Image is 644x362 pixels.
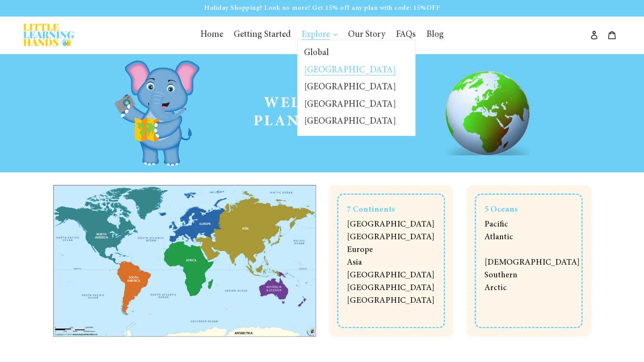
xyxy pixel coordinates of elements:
[304,100,396,110] span: [GEOGRAPHIC_DATA]
[348,30,385,40] span: Our Story
[196,27,227,43] a: Home
[392,27,420,43] a: FAQs
[484,205,518,214] strong: 5 Oceans
[484,258,580,267] span: [DEMOGRAPHIC_DATA]
[445,71,530,155] img: pf-1ed735e8--globe.png
[298,62,402,80] a: [GEOGRAPHIC_DATA]
[254,96,390,130] span: WELCOME TO PLANET EARTH!
[53,185,316,337] img: pf-a77461eb--worldmapwithcontinents.jpg
[297,27,342,43] button: Explore
[484,284,507,292] span: Arctic
[347,246,373,254] span: Europe
[298,97,402,114] a: [GEOGRAPHIC_DATA]
[298,45,402,62] a: Global
[347,284,434,292] span: [GEOGRAPHIC_DATA]
[422,27,448,43] a: Blog
[484,233,513,241] span: Atlantic
[200,30,223,40] span: Home
[1,1,643,15] p: Holiday Shopping? Look no more! Get 15% off any plan with code: 15%OFF
[115,61,199,166] img: pf-d4a1d11d--LLHBrandMascot-for-HERO-page.png
[347,296,434,305] span: [GEOGRAPHIC_DATA]
[347,258,362,267] span: Asia
[229,27,295,43] a: Getting Started
[426,30,444,40] span: Blog
[298,113,402,131] a: [GEOGRAPHIC_DATA]
[347,271,434,279] span: [GEOGRAPHIC_DATA]
[301,30,330,40] span: Explore
[344,27,390,43] a: Our Story
[304,117,396,127] span: [GEOGRAPHIC_DATA]
[484,220,508,229] span: Pacific
[23,24,74,46] img: Little Learning Hands
[396,30,416,40] span: FAQs
[298,79,402,97] a: [GEOGRAPHIC_DATA]
[347,233,434,241] span: [GEOGRAPHIC_DATA]
[304,83,396,92] span: [GEOGRAPHIC_DATA]
[484,271,517,279] span: Southern
[304,66,396,75] span: [GEOGRAPHIC_DATA]
[304,49,329,58] span: Global
[347,220,434,229] span: [GEOGRAPHIC_DATA]
[234,30,291,40] span: Getting Started
[347,205,395,214] strong: 7 Continents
